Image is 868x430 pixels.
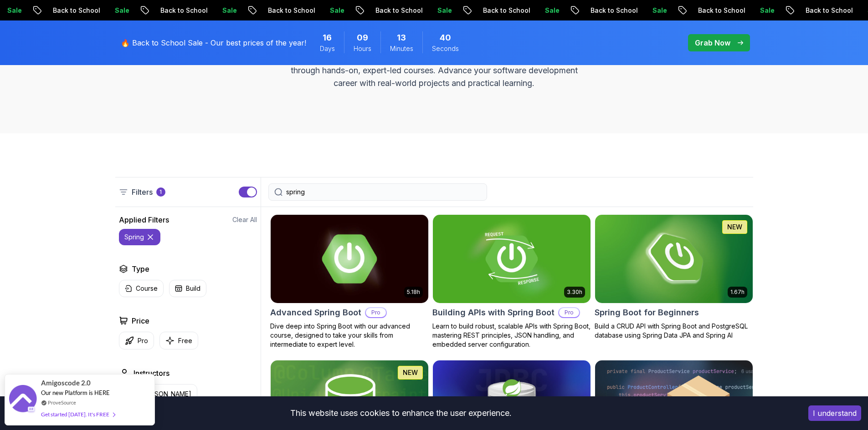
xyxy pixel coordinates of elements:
[138,336,148,345] p: Pro
[360,6,421,15] p: Back to School
[529,6,558,15] p: Sale
[440,31,451,44] span: 40 Seconds
[41,409,115,420] div: Get started [DATE]. It's FREE
[252,6,314,15] p: Back to School
[140,390,191,399] p: [PERSON_NAME]
[432,306,555,319] h2: Building APIs with Spring Boot
[354,44,371,53] span: Hours
[134,368,169,379] h2: Instructors
[320,44,335,53] span: Days
[397,31,406,44] span: 13 Minutes
[124,233,144,242] p: spring
[432,44,459,53] span: Seconds
[169,280,206,297] button: Build
[7,403,795,423] div: This website uses cookies to enhance the user experience.
[433,215,591,303] img: Building APIs with Spring Boot card
[178,336,192,345] p: Free
[390,44,413,53] span: Minutes
[730,288,745,296] p: 1.67h
[232,215,257,224] button: Clear All
[159,332,198,349] button: Free
[121,37,306,48] p: 🔥 Back to School Sale - Our best prices of the year!
[808,405,861,421] button: Accept cookies
[119,332,154,349] button: Pro
[119,384,197,404] button: instructor img[PERSON_NAME]
[99,6,128,15] p: Sale
[637,6,666,15] p: Sale
[270,306,361,319] h2: Advanced Spring Boot
[432,214,591,349] a: Building APIs with Spring Boot card3.30hBuilding APIs with Spring BootProLearn to build robust, s...
[9,385,36,415] img: provesource social proof notification image
[159,188,162,196] p: 1
[682,6,744,15] p: Back to School
[695,37,730,48] p: Grab Now
[467,6,529,15] p: Back to School
[575,6,637,15] p: Back to School
[567,288,582,296] p: 3.30h
[132,263,149,274] h2: Type
[119,229,160,245] button: spring
[407,288,420,296] p: 5.18h
[366,308,386,317] p: Pro
[270,214,429,349] a: Advanced Spring Boot card5.18hAdvanced Spring BootProDive deep into Spring Boot with our advanced...
[432,322,591,349] p: Learn to build robust, scalable APIs with Spring Boot, mastering REST principles, JSON handling, ...
[41,378,91,388] span: Amigoscode 2.0
[357,31,368,44] span: 9 Hours
[186,284,200,293] p: Build
[41,389,110,396] span: Our new Platform is HERE
[595,215,753,303] img: Spring Boot for Beginners card
[48,399,76,406] a: ProveSource
[595,214,753,340] a: Spring Boot for Beginners card1.67hNEWSpring Boot for BeginnersBuild a CRUD API with Spring Boot ...
[206,6,236,15] p: Sale
[323,31,332,44] span: 16 Days
[403,368,418,377] p: NEW
[136,284,158,293] p: Course
[119,280,164,297] button: Course
[744,6,773,15] p: Sale
[281,51,587,90] p: Master in-demand skills like Java, Spring Boot, DevOps, React, and more through hands-on, expert-...
[286,187,481,197] input: Search Java, React, Spring boot ...
[595,322,753,340] p: Build a CRUD API with Spring Boot and PostgreSQL database using Spring Data JPA and Spring AI
[559,308,579,317] p: Pro
[595,306,699,319] h2: Spring Boot for Beginners
[132,315,149,326] h2: Price
[119,214,169,225] h2: Applied Filters
[144,6,206,15] p: Back to School
[790,6,852,15] p: Back to School
[727,223,742,232] p: NEW
[421,6,451,15] p: Sale
[37,6,99,15] p: Back to School
[270,322,429,349] p: Dive deep into Spring Boot with our advanced course, designed to take your skills from intermedia...
[132,187,153,197] p: Filters
[314,6,343,15] p: Sale
[267,212,432,305] img: Advanced Spring Boot card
